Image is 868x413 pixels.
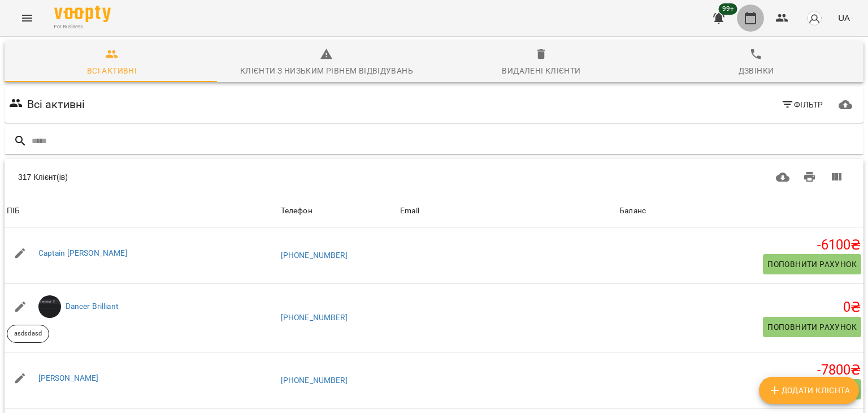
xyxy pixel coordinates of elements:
div: Клієнти з низьким рівнем відвідувань [240,64,413,78]
div: Дзвінки [739,64,774,78]
a: [PERSON_NAME] [38,373,99,382]
div: Баланс [619,204,646,218]
p: asdsdasd [14,329,42,339]
span: Баланс [619,204,861,218]
span: Поповнити рахунок [767,257,857,271]
button: Фільтр [776,94,828,115]
span: UA [838,12,850,24]
span: ПІБ [7,204,276,218]
h6: Всі активні [27,96,85,113]
h5: 0 ₴ [619,299,861,316]
a: [PHONE_NUMBER] [281,313,348,322]
div: Sort [7,204,20,218]
span: Email [400,204,615,218]
button: Поповнити рахунок [763,317,861,337]
a: [PHONE_NUMBER] [281,251,348,260]
span: Телефон [281,204,396,218]
button: Додати клієнта [759,377,859,404]
button: Вигляд колонок [823,164,850,191]
div: Sort [619,204,646,218]
span: Фільтр [781,98,823,111]
span: For Business [54,23,111,31]
button: Поповнити рахунок [763,379,861,399]
a: [PHONE_NUMBER] [281,376,348,385]
div: ПІБ [7,204,20,218]
button: Завантажити CSV [769,164,796,191]
button: Menu [14,5,41,32]
span: Поповнити рахунок [767,320,857,334]
img: Voopty Logo [54,6,111,22]
img: avatar_s.png [806,10,822,26]
div: Видалені клієнти [502,64,580,78]
div: 317 Клієнт(ів) [18,171,419,183]
div: Всі активні [87,64,137,78]
h5: -7800 ₴ [619,362,861,379]
button: Друк [796,164,823,191]
div: Email [400,204,419,218]
button: Поповнити рахунок [763,254,861,274]
button: UA [834,7,854,28]
h5: -6100 ₴ [619,236,861,254]
div: Телефон [281,204,313,218]
div: Table Toolbar [5,159,863,195]
span: 99+ [719,3,737,15]
a: Dancer Brilliant [66,302,119,311]
span: Додати клієнта [768,384,850,397]
a: Captain [PERSON_NAME] [38,248,128,257]
div: asdsdasd [7,325,49,343]
img: 5ae38e34ac910aeea413b6a1769e632f.png [38,295,61,318]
